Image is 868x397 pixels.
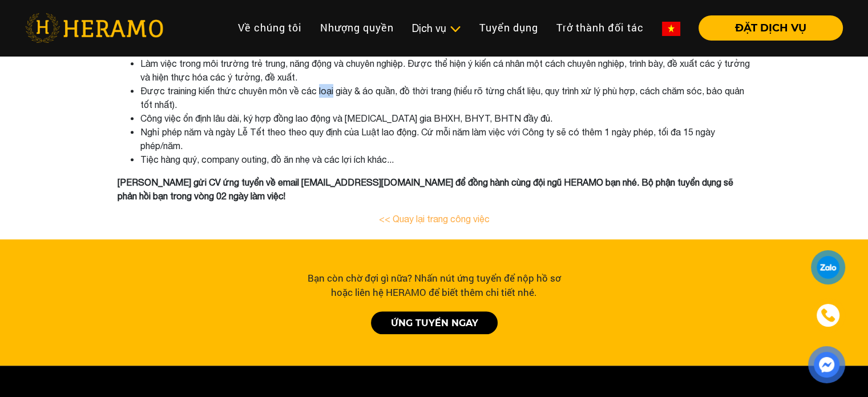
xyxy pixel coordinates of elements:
a: Về chúng tôi [229,15,311,40]
li: Được training kiến thức chuyên môn về các loại giày & áo quần, đồ thời trang (hiểu rõ từng chất l... [140,84,751,111]
a: Nhượng quyền [311,15,403,40]
b: [PERSON_NAME] gửi CV ứng tuyển về email [EMAIL_ADDRESS][DOMAIN_NAME] để đồng hành cùng đội ngũ HE... [118,177,733,201]
a: Trở thành đối tác [547,15,653,40]
img: heramo-logo.png [25,13,163,43]
li: Công việc ổn định lâu dài, ký hợp đồng lao động và [MEDICAL_DATA] gia BHXH, BHYT, BHTN đầy đủ. [140,111,751,125]
div: Dịch vụ [412,21,461,36]
a: Tuyển dụng [470,15,547,40]
button: ĐẶT DỊCH VỤ [699,15,843,41]
li: Làm việc trong môi trường trẻ trung, năng động và chuyên nghiệp. Được thể hiện ý kiến cá nhân một... [140,57,751,84]
a: ĐẶT DỊCH VỤ [689,23,843,33]
img: vn-flag.png [662,22,680,36]
li: Tiệc hàng quý, company outing, đồ ăn nhẹ và các lợi ích khác... [140,153,751,166]
a: phone-icon [812,299,843,331]
img: subToggleIcon [449,23,461,35]
img: phone-icon [819,307,836,324]
li: Nghỉ phép năm và ngày Lễ Tết theo theo quy định của Luật lao động. Cứ mỗi năm làm việc với Công t... [140,125,751,153]
a: << Quay lại trang công việc [379,214,490,224]
div: Bạn còn chờ đợi gì nữa? Nhấn nút ứng tuyển để nộp hồ sơ hoặc liên hệ HERAMO để biết thêm chi tiết... [301,271,568,300]
a: ỨNG TUYỂN NGAY [371,311,498,334]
